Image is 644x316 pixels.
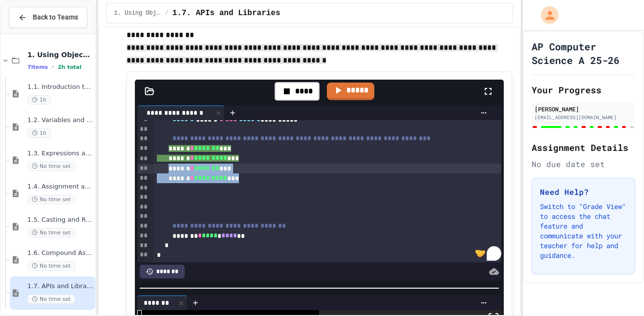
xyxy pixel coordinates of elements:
span: Back to Teams [33,12,78,22]
span: 1.4. Assignment and Input [27,183,93,191]
span: 1.5. Casting and Ranges of Values [27,216,93,224]
span: 1h [27,128,51,138]
span: 7 items [27,64,48,70]
span: No time set [27,195,75,204]
span: 1h [27,95,51,105]
span: 1.6. Compound Assignment Operators [27,249,93,257]
span: 1. Using Objects and Methods [114,9,161,17]
h3: Need Help? [540,186,627,198]
span: • [52,63,54,71]
span: / [165,9,169,17]
span: No time set [27,228,75,237]
div: [PERSON_NAME] [535,105,632,113]
span: 1.2. Variables and Data Types [27,116,93,125]
span: No time set [27,295,75,304]
div: No due date set [532,158,635,170]
h1: AP Computer Science A 25-26 [532,40,635,67]
button: Back to Teams [9,7,87,28]
h2: Your Progress [532,83,635,97]
span: 1. Using Objects and Methods [27,50,93,59]
span: 1.1. Introduction to Algorithms, Programming, and Compilers [27,83,93,91]
div: To enrich screen reader interactions, please activate Accessibility in Grammarly extension settings [154,35,502,262]
span: 2h total [58,64,82,70]
p: Switch to "Grade View" to access the chat feature and communicate with your teacher for help and ... [540,202,627,260]
span: 1.7. APIs and Libraries [27,282,93,291]
span: 1.7. APIs and Libraries [172,7,280,19]
div: My Account [531,4,561,26]
span: No time set [27,261,75,271]
div: [EMAIL_ADDRESS][DOMAIN_NAME] [535,114,632,121]
span: No time set [27,162,75,171]
span: 1.3. Expressions and Output [New] [27,149,93,158]
h2: Assignment Details [532,141,635,154]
